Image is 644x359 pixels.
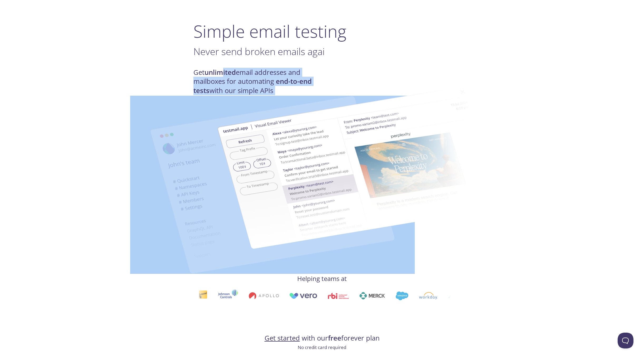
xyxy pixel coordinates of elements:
[204,68,236,77] strong: unlimited
[193,68,322,95] h4: Get email addresses and mailboxes for automating with our simple APIs
[265,333,300,343] a: Get started
[328,333,341,343] strong: free
[248,292,278,299] img: apollo
[130,96,415,274] img: testmail-email-viewer
[193,45,325,58] span: Never send broken emails agai
[217,289,237,302] img: johnsoncontrols
[193,77,312,95] strong: end-to-end tests
[193,274,451,283] h4: Helping teams at
[395,292,408,300] img: salesforce
[418,292,437,299] img: workday
[359,292,384,299] img: merck
[198,290,207,302] img: interac
[289,293,316,299] img: vero
[618,333,633,348] iframe: Help Scout Beacon - Open
[217,79,502,257] img: testmail-email-viewer
[193,21,451,41] h1: Simple email testing
[193,344,451,351] p: No credit card required
[327,293,348,299] img: rbi
[193,334,451,343] h4: with our forever plan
